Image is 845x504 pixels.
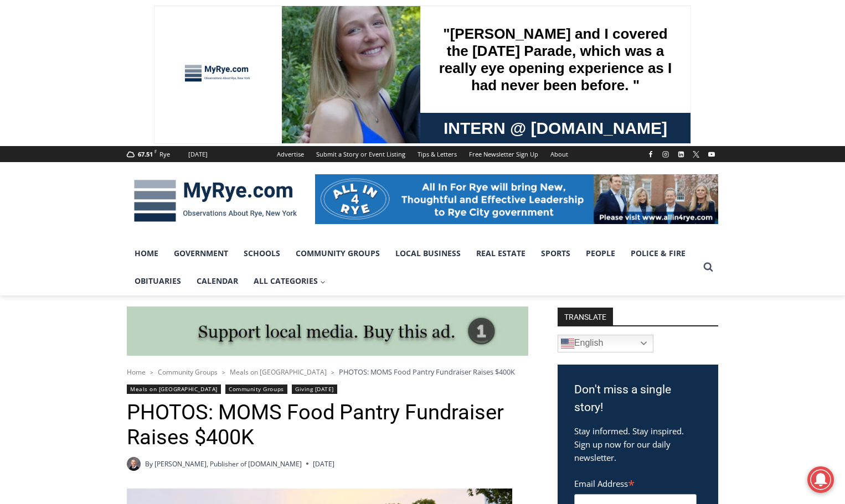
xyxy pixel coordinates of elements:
a: Free Newsletter Sign Up [463,146,544,162]
img: All in for Rye [315,174,718,224]
button: Child menu of All Categories [246,267,333,295]
a: Community Groups [288,240,388,267]
div: [DATE] [188,149,208,159]
img: support local media, buy this ad [127,306,528,356]
span: PHOTOS: MOMS Food Pantry Fundraiser Raises $400K [339,367,515,377]
a: Linkedin [674,148,688,161]
a: English [558,335,653,352]
a: Meals on [GEOGRAPHIC_DATA] [127,385,221,394]
div: "[PERSON_NAME] and I covered the [DATE] Parade, which was a really eye opening experience as I ha... [280,1,523,107]
div: Rye [159,149,170,159]
a: Obituaries [127,267,189,295]
h1: PHOTOS: MOMS Food Pantry Fundraiser Raises $400K [127,400,528,450]
button: View Search Form [698,257,718,277]
span: > [331,368,334,376]
span: 67.51 [138,150,153,158]
a: Sports [533,240,578,267]
a: Tips & Letters [411,146,463,162]
label: Email Address [574,472,697,492]
nav: Primary Navigation [127,240,698,295]
time: [DATE] [313,459,334,469]
a: YouTube [705,148,718,161]
a: Meals on [GEOGRAPHIC_DATA] [230,367,327,377]
a: Calendar [189,267,246,295]
a: Home [127,367,146,377]
a: Author image [127,457,141,471]
a: Police & Fire [623,240,693,267]
img: en [561,337,574,350]
img: MyRye.com [127,172,304,230]
span: F [154,148,157,154]
p: Stay informed. Stay inspired. Sign up now for our daily newsletter. [574,424,702,464]
a: Community Groups [225,385,287,394]
span: By [145,459,153,469]
a: Intern @ [DOMAIN_NAME] [266,107,537,138]
a: About [544,146,574,162]
a: [PERSON_NAME], Publisher of [DOMAIN_NAME] [154,459,302,469]
a: Instagram [659,148,672,161]
a: People [578,240,623,267]
a: Home [127,240,166,267]
nav: Breadcrumbs [127,366,528,377]
a: Advertise [271,146,310,162]
a: Schools [236,240,288,267]
a: X [689,148,703,161]
a: Facebook [644,148,657,161]
a: Giving [DATE] [292,385,337,394]
a: Government [166,240,236,267]
a: Open Tues. - Sun. [PHONE_NUMBER] [1,111,111,138]
a: Community Groups [158,367,218,377]
strong: TRANSLATE [558,308,613,325]
a: Real Estate [468,240,533,267]
a: Local Business [388,240,468,267]
nav: Secondary Navigation [271,146,574,162]
div: "the precise, almost orchestrated movements of cutting and assembling sushi and [PERSON_NAME] mak... [114,69,157,132]
span: Intern @ [DOMAIN_NAME] [290,110,513,135]
a: Submit a Story or Event Listing [310,146,411,162]
span: > [222,368,225,376]
h3: Don't miss a single story! [574,381,702,416]
span: Open Tues. - Sun. [PHONE_NUMBER] [3,114,109,156]
span: > [150,368,153,376]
